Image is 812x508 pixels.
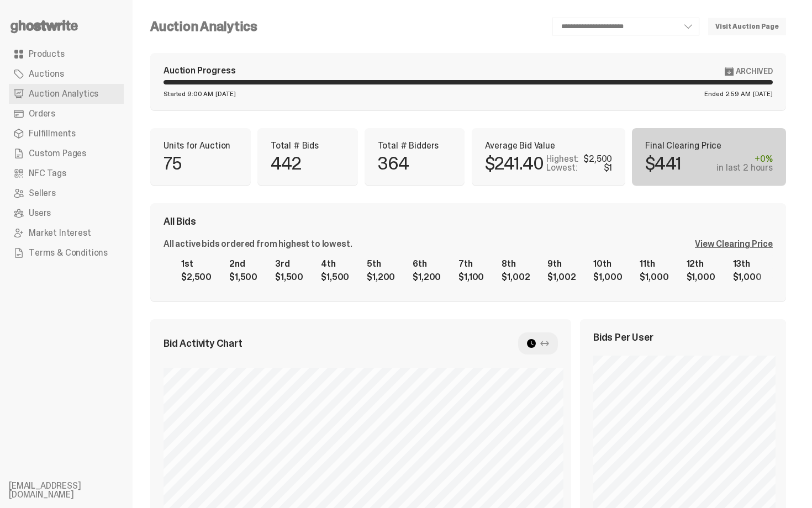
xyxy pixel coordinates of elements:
span: Market Interest [29,229,91,237]
div: in last 2 hours [716,163,773,172]
span: Fulfillments [29,129,76,138]
div: 3rd [275,260,303,268]
span: Users [29,209,51,218]
div: $1 [604,163,613,172]
div: 9th [547,260,576,268]
div: View Clearing Price [695,240,773,248]
div: 2nd [229,260,257,268]
a: Orders [9,104,124,124]
div: 11th [640,260,668,268]
span: Archived [736,67,773,76]
div: 6th [413,260,441,268]
div: $1,500 [229,273,257,282]
p: $441 [645,155,681,172]
a: Auction Analytics [9,84,124,104]
div: 8th [502,260,530,268]
div: $1,000 [687,273,715,282]
a: Fulfillments [9,124,124,144]
span: Auction Analytics [29,89,98,98]
p: Highest: [546,155,579,163]
div: $1,000 [640,273,668,282]
div: $1,002 [547,273,576,282]
div: 7th [458,260,484,268]
div: 4th [321,260,349,268]
span: Sellers [29,189,56,198]
div: $1,000 [733,273,762,282]
div: Auction Progress [164,66,235,76]
p: $241.40 [485,155,544,172]
a: NFC Tags [9,163,124,183]
p: Total # Bidders [378,141,452,150]
span: Ended 2:59 AM [704,91,750,97]
div: $1,200 [367,273,395,282]
span: Orders [29,109,55,118]
p: Units for Auction [164,141,238,150]
a: Auctions [9,64,124,84]
p: Total # Bids [271,141,345,150]
span: Products [29,50,65,59]
span: NFC Tags [29,169,66,178]
div: $1,002 [502,273,530,282]
div: 13th [733,260,762,268]
p: 442 [271,155,302,172]
span: Started 9:00 AM [164,91,213,97]
div: $1,000 [593,273,622,282]
div: $1,500 [275,273,303,282]
div: $1,200 [413,273,441,282]
div: $2,500 [583,155,612,163]
div: +0% [716,155,773,163]
p: Average Bid Value [485,141,613,150]
div: 1st [181,260,212,268]
a: Custom Pages [9,144,124,163]
span: All Bids [164,216,196,226]
div: 10th [593,260,622,268]
a: Sellers [9,183,124,203]
span: Bids Per User [593,332,653,342]
span: [DATE] [753,91,773,97]
a: Market Interest [9,223,124,243]
a: Users [9,203,124,223]
div: $1,100 [458,273,484,282]
div: 12th [687,260,715,268]
div: $1,500 [321,273,349,282]
a: Products [9,44,124,64]
a: Terms & Conditions [9,243,124,263]
div: $2,500 [181,273,212,282]
p: Final Clearing Price [645,141,773,150]
p: Lowest: [546,163,577,172]
h4: Auction Analytics [150,20,257,33]
span: Auctions [29,70,64,78]
div: 5th [367,260,395,268]
span: Terms & Conditions [29,248,108,257]
span: Bid Activity Chart [164,338,242,348]
span: Custom Pages [29,149,86,158]
a: Visit Auction Page [708,18,786,35]
li: [EMAIL_ADDRESS][DOMAIN_NAME] [9,481,141,499]
p: 75 [164,155,181,172]
p: 364 [378,155,409,172]
div: All active bids ordered from highest to lowest. [164,240,352,248]
span: [DATE] [215,91,235,97]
